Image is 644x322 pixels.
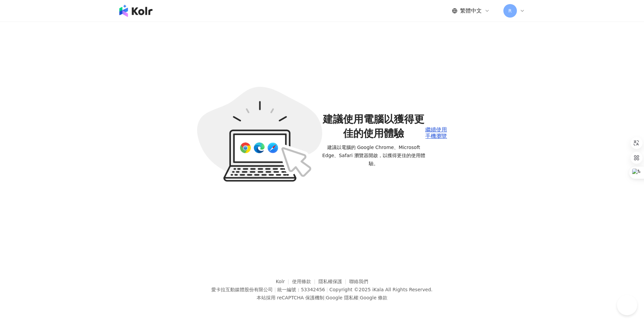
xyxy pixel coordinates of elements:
[292,279,318,284] a: 使用條款
[322,143,426,168] span: 建議以電腦的 Google Chrome、Microsoft Edge、Safari 瀏覽器開啟，以獲得更佳的使用體驗。
[617,301,637,321] iframe: Toggle Customer Support
[324,295,326,300] span: |
[276,279,292,284] a: Kolr
[211,287,273,292] div: 愛卡拉互動媒體股份有限公司
[318,279,350,284] a: 隱私權保護
[372,287,384,292] a: iKala
[322,112,426,141] span: 建議使用電腦以獲得更佳的使用體驗
[197,87,322,182] img: unsupported-rwd
[329,287,432,292] div: Copyright © 2025 All Rights Reserved.
[274,287,276,292] span: |
[360,295,387,300] a: Google 條款
[326,295,358,300] a: Google 隱私權
[460,7,482,15] span: 繁體中文
[326,287,328,292] span: |
[277,287,325,292] div: 統一編號：53342456
[425,127,447,139] div: 繼續使用手機瀏覽
[508,7,512,15] span: R
[349,279,368,284] a: 聯絡我們
[257,294,387,302] span: 本站採用 reCAPTCHA 保護機制
[119,5,152,17] img: logo
[358,295,360,300] span: |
